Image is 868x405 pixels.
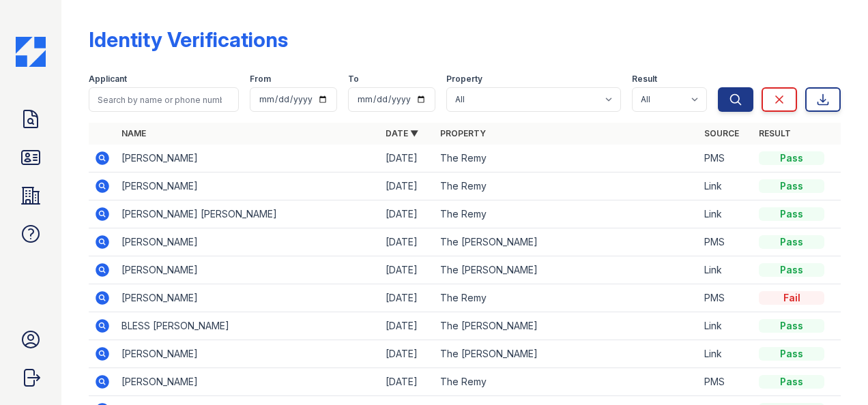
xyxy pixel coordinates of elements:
div: Pass [759,207,824,221]
td: Link [699,172,753,200]
label: Applicant [89,74,127,85]
td: BLESS [PERSON_NAME] [116,312,380,340]
td: The [PERSON_NAME] [435,256,699,284]
label: Property [446,74,482,85]
div: Pass [759,319,824,333]
td: [DATE] [380,256,435,284]
td: The Remy [435,200,699,228]
td: [DATE] [380,228,435,256]
img: CE_Icon_Blue-c292c112584629df590d857e76928e9f676e5b41ef8f769ba2f05ee15b207248.png [16,37,46,67]
label: Result [632,74,657,85]
td: [PERSON_NAME] [116,228,380,256]
label: To [348,74,359,85]
div: Pass [759,347,824,361]
td: The [PERSON_NAME] [435,312,699,340]
td: PMS [699,284,753,312]
td: [PERSON_NAME] [116,256,380,284]
div: Identity Verifications [89,27,288,52]
td: PMS [699,145,753,172]
td: PMS [699,368,753,396]
td: The [PERSON_NAME] [435,228,699,256]
a: Result [759,128,791,138]
a: Date ▼ [386,128,418,138]
div: Pass [759,235,824,249]
td: [PERSON_NAME] [116,368,380,396]
td: The Remy [435,145,699,172]
td: [DATE] [380,145,435,172]
td: [DATE] [380,368,435,396]
td: [PERSON_NAME] [116,145,380,172]
td: [PERSON_NAME] [PERSON_NAME] [116,200,380,228]
td: Link [699,340,753,368]
td: The Remy [435,172,699,200]
a: Name [121,128,146,138]
td: [PERSON_NAME] [116,172,380,200]
td: Link [699,312,753,340]
div: Pass [759,151,824,165]
td: [PERSON_NAME] [116,340,380,368]
td: [DATE] [380,284,435,312]
td: PMS [699,228,753,256]
td: The Remy [435,368,699,396]
input: Search by name or phone number [89,87,239,112]
td: [DATE] [380,172,435,200]
td: Link [699,200,753,228]
td: [DATE] [380,200,435,228]
td: Link [699,256,753,284]
a: Source [704,128,739,138]
div: Pass [759,179,824,193]
td: [PERSON_NAME] [116,284,380,312]
div: Pass [759,263,824,277]
div: Fail [759,291,824,305]
a: Property [440,128,486,138]
td: [DATE] [380,340,435,368]
td: [DATE] [380,312,435,340]
td: The [PERSON_NAME] [435,340,699,368]
label: From [250,74,271,85]
div: Pass [759,375,824,389]
td: The Remy [435,284,699,312]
